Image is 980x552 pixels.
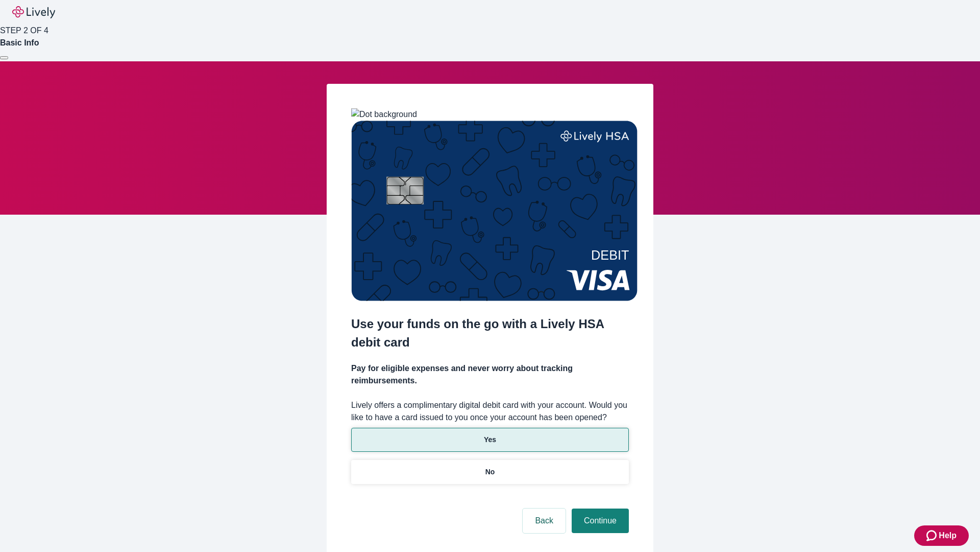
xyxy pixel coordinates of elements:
[351,460,629,484] button: No
[12,6,55,18] img: Lively
[914,525,969,546] button: Zendesk support iconHelp
[572,509,629,533] button: Continue
[939,530,957,542] span: Help
[351,121,638,301] img: Debit card
[351,315,629,352] h2: Use your funds on the go with a Lively HSA debit card
[485,467,495,477] p: No
[351,428,629,452] button: Yes
[926,530,939,542] svg: Zendesk support icon
[351,399,629,424] label: Lively offers a complimentary digital debit card with your account. Would you like to have a card...
[484,434,496,445] p: Yes
[351,362,629,387] h4: Pay for eligible expenses and never worry about tracking reimbursements.
[523,509,566,533] button: Back
[351,108,417,121] img: Dot background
